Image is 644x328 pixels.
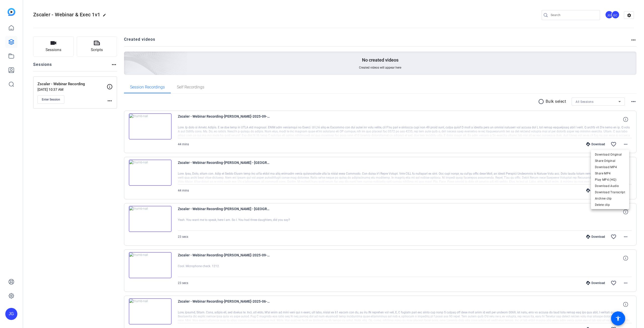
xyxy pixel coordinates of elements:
[595,202,625,208] span: Delete clip
[595,189,625,195] span: Download Transcript
[595,177,625,183] span: Play MP4 (HQ)
[595,183,625,189] span: Download Audio
[595,196,625,202] span: Archive clip
[595,152,625,158] span: Download Original
[595,158,625,164] span: Share Original
[595,170,625,176] span: Share MP4
[595,164,625,170] span: Download MP4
